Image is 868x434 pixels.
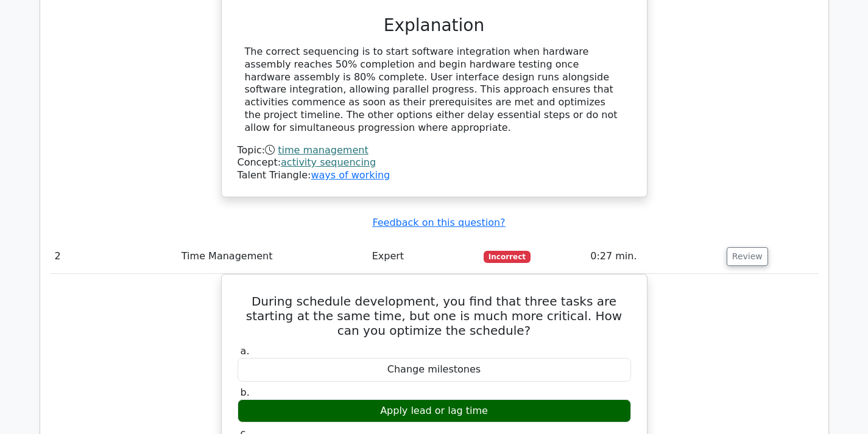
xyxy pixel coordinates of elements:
td: Expert [367,239,479,274]
div: Topic: [238,144,631,157]
td: 2 [50,239,177,274]
a: activity sequencing [281,156,376,168]
h3: Explanation [245,15,624,36]
div: Change milestones [238,358,631,382]
a: time management [278,144,368,156]
span: Incorrect [484,251,531,263]
span: a. [241,345,250,357]
div: Concept: [238,156,631,169]
a: Feedback on this question? [372,217,505,228]
td: 0:27 min. [585,239,722,274]
div: The correct sequencing is to start software integration when hardware assembly reaches 50% comple... [245,46,624,135]
div: Talent Triangle: [238,144,631,182]
td: Time Management [177,239,367,274]
h5: During schedule development, you find that three tasks are starting at the same time, but one is ... [236,294,632,338]
div: Apply lead or lag time [238,399,631,423]
a: ways of working [311,169,390,181]
span: b. [241,387,250,398]
button: Review [727,247,768,266]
